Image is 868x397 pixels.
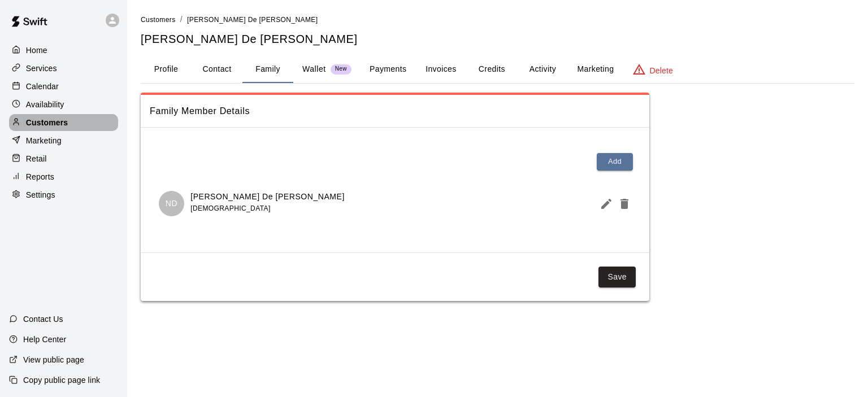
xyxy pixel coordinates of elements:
button: Delete [613,193,631,215]
span: New [331,66,351,73]
div: basic tabs example [141,56,854,83]
button: Activity [517,56,568,83]
button: Profile [141,56,192,83]
a: Home [9,42,118,59]
p: Delete [650,65,673,76]
p: Home [26,45,47,56]
span: [PERSON_NAME] De [PERSON_NAME] [187,16,318,24]
p: View public page [23,354,84,365]
button: Edit Member [595,193,613,215]
button: Contact [192,56,242,83]
p: Reports [26,171,54,182]
div: Noah De La herran [159,191,184,216]
h5: [PERSON_NAME] De [PERSON_NAME] [141,32,854,47]
a: Settings [9,186,118,203]
button: Add [597,153,633,171]
p: ND [166,198,177,210]
p: Availability [26,99,64,110]
a: Availability [9,96,118,113]
a: Customers [9,114,118,131]
a: Reports [9,168,118,185]
span: Family Member Details [150,104,640,119]
p: Help Center [23,334,66,345]
p: Services [26,63,57,74]
span: Customers [141,16,176,24]
p: [PERSON_NAME] De [PERSON_NAME] [190,191,345,203]
p: Customers [26,117,68,128]
p: Contact Us [23,313,63,325]
p: Marketing [26,135,62,146]
button: Family [242,56,293,83]
p: Calendar [26,81,59,92]
a: Services [9,60,118,77]
p: Retail [26,153,47,164]
nav: breadcrumb [141,14,854,26]
p: Wallet [302,63,326,75]
p: Settings [26,189,55,200]
a: Customers [141,15,176,24]
p: Copy public page link [23,374,100,386]
a: Calendar [9,78,118,95]
button: Invoices [415,56,466,83]
button: Payments [361,56,415,83]
button: Marketing [568,56,623,83]
button: Credits [466,56,517,83]
span: [DEMOGRAPHIC_DATA] [190,204,270,212]
a: Marketing [9,132,118,149]
a: Retail [9,150,118,167]
button: Save [598,267,636,287]
li: / [180,14,183,25]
